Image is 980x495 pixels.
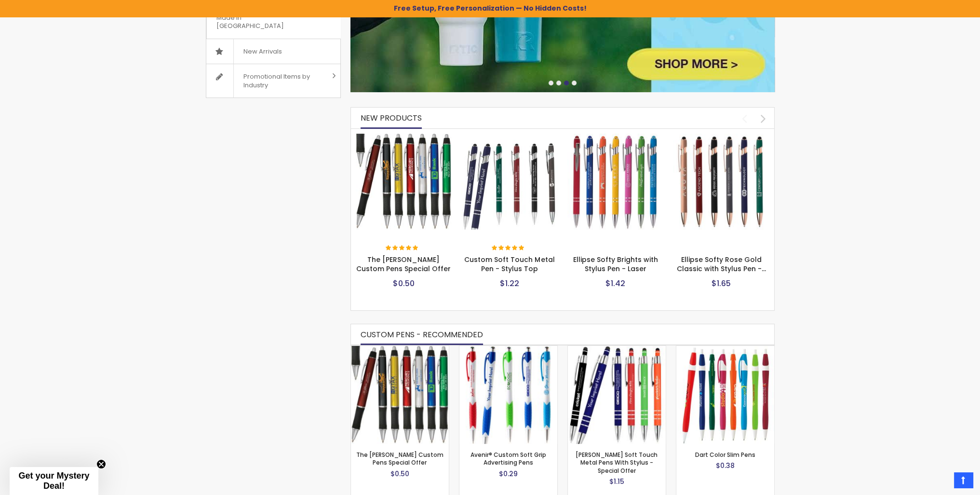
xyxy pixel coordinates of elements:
span: Get your Mystery Deal! [18,471,89,491]
img: Custom Soft Touch Metal Pen - Stylus Top [461,134,558,230]
span: $1.15 [609,477,624,486]
a: The Barton Custom Pens Special Offer [351,345,449,354]
a: Celeste Soft Touch Metal Pens With Stylus - Special Offer [568,345,666,354]
span: New Products [361,112,422,124]
img: Celeste Soft Touch Metal Pens With Stylus - Special Offer [568,346,666,444]
a: Ellipse Softy Brights with Stylus Pen - Laser [567,133,664,141]
span: $0.29 [499,469,518,479]
img: The Barton Custom Pens Special Offer [351,346,449,444]
div: 100% [492,245,525,252]
span: $1.22 [500,278,519,289]
span: $1.65 [712,278,731,289]
a: Ellipse Softy Brights with Stylus Pen - Laser [573,255,658,274]
a: Promotional Items by Industry [206,64,340,97]
button: Close teaser [96,459,106,469]
span: $0.50 [393,278,415,289]
div: 100% [386,245,419,252]
img: The Barton Custom Pens Special Offer [356,134,452,230]
span: Promotional Items by Industry [233,64,329,97]
img: Dart Color slim Pens [676,346,774,444]
img: Ellipse Softy Brights with Stylus Pen - Laser [567,134,664,230]
a: Dart Color slim Pens [676,345,774,354]
span: Made in [GEOGRAPHIC_DATA] [206,5,316,39]
a: Ellipse Softy Rose Gold Classic with Stylus Pen - Silver Laser [673,133,769,141]
a: Custom Soft Touch Metal Pen - Stylus Top [464,255,554,274]
a: The [PERSON_NAME] Custom Pens Special Offer [356,255,451,274]
span: New Arrivals [233,39,292,64]
a: Avenir® Custom Soft Grip Advertising Pens [470,451,546,467]
a: The Barton Custom Pens Special Offer [356,133,452,141]
div: prev [736,110,753,127]
a: New Arrivals [206,39,340,64]
a: Avenir® Custom Soft Grip Advertising Pens [459,345,557,354]
img: Ellipse Softy Rose Gold Classic with Stylus Pen - Silver Laser [673,134,769,230]
a: Custom Soft Touch Metal Pen - Stylus Top [461,133,558,141]
div: Get your Mystery Deal!Close teaser [10,467,98,495]
a: Dart Color Slim Pens [695,451,755,459]
span: $0.50 [390,469,409,479]
span: $0.38 [716,461,735,470]
div: next [755,110,772,127]
a: The [PERSON_NAME] Custom Pens Special Offer [356,451,443,467]
img: Avenir® Custom Soft Grip Advertising Pens [459,346,557,444]
span: $1.42 [605,278,625,289]
a: Ellipse Softy Rose Gold Classic with Stylus Pen -… [677,255,766,274]
a: [PERSON_NAME] Soft Touch Metal Pens With Stylus - Special Offer [576,451,658,474]
iframe: Google Customer Reviews [900,469,980,495]
span: CUSTOM PENS - RECOMMENDED [361,329,483,340]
